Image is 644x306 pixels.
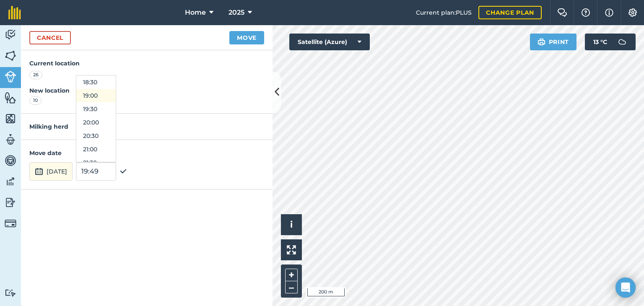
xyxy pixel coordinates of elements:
img: svg+xml;base64,PHN2ZyB4bWxucz0iaHR0cDovL3d3dy53My5vcmcvMjAwMC9zdmciIHdpZHRoPSIxOCIgaGVpZ2h0PSIyNC... [119,166,127,176]
strong: Milking herd [29,123,68,130]
img: Two speech bubbles overlapping with the left bubble in the forefront [557,8,567,17]
div: 26 [29,71,42,79]
span: Current plan : PLUS [416,8,472,17]
a: Cancel [29,31,71,44]
button: 19:30 [76,102,116,116]
button: 21:30 [76,156,116,169]
img: svg+xml;base64,PD94bWwgdmVyc2lvbj0iMS4wIiBlbmNvZGluZz0idXRmLTgiPz4KPCEtLSBHZW5lcmF0b3I6IEFkb2JlIE... [35,166,43,176]
img: A cog icon [628,8,638,17]
img: svg+xml;base64,PD94bWwgdmVyc2lvbj0iMS4wIiBlbmNvZGluZz0idXRmLTgiPz4KPCEtLSBHZW5lcmF0b3I6IEFkb2JlIE... [5,29,16,41]
h4: Current location [29,59,264,68]
img: svg+xml;base64,PHN2ZyB4bWxucz0iaHR0cDovL3d3dy53My5vcmcvMjAwMC9zdmciIHdpZHRoPSIxNyIgaGVpZ2h0PSIxNy... [605,8,613,18]
button: + [285,269,298,281]
button: 13 °C [585,34,636,50]
img: svg+xml;base64,PD94bWwgdmVyc2lvbj0iMS4wIiBlbmNvZGluZz0idXRmLTgiPz4KPCEtLSBHZW5lcmF0b3I6IEFkb2JlIE... [5,289,16,297]
img: svg+xml;base64,PHN2ZyB4bWxucz0iaHR0cDovL3d3dy53My5vcmcvMjAwMC9zdmciIHdpZHRoPSIxOSIgaGVpZ2h0PSIyNC... [538,37,545,47]
button: Move [229,31,264,44]
span: Home [185,8,206,18]
img: svg+xml;base64,PD94bWwgdmVyc2lvbj0iMS4wIiBlbmNvZGluZz0idXRmLTgiPz4KPCEtLSBHZW5lcmF0b3I6IEFkb2JlIE... [5,154,16,167]
img: svg+xml;base64,PD94bWwgdmVyc2lvbj0iMS4wIiBlbmNvZGluZz0idXRmLTgiPz4KPCEtLSBHZW5lcmF0b3I6IEFkb2JlIE... [5,133,16,146]
button: 19:00 [76,89,116,102]
button: 20:00 [76,116,116,129]
img: svg+xml;base64,PHN2ZyB4bWxucz0iaHR0cDovL3d3dy53My5vcmcvMjAwMC9zdmciIHdpZHRoPSI1NiIgaGVpZ2h0PSI2MC... [5,112,16,125]
div: 170 [21,114,273,140]
span: i [290,219,293,230]
div: Open Intercom Messenger [615,277,636,298]
img: A question mark icon [581,8,591,17]
button: – [285,281,298,293]
img: svg+xml;base64,PD94bWwgdmVyc2lvbj0iMS4wIiBlbmNvZGluZz0idXRmLTgiPz4KPCEtLSBHZW5lcmF0b3I6IEFkb2JlIE... [5,218,16,229]
span: 2025 [229,8,244,18]
button: [DATE] [29,162,73,181]
img: svg+xml;base64,PD94bWwgdmVyc2lvbj0iMS4wIiBlbmNvZGluZz0idXRmLTgiPz4KPCEtLSBHZW5lcmF0b3I6IEFkb2JlIE... [5,196,16,209]
img: Four arrows, one pointing top left, one top right, one bottom right and the last bottom left [287,245,296,254]
button: Satellite (Azure) [289,34,370,50]
div: 10 [29,96,42,105]
span: 13 ° C [593,34,607,50]
img: svg+xml;base64,PD94bWwgdmVyc2lvbj0iMS4wIiBlbmNvZGluZz0idXRmLTgiPz4KPCEtLSBHZW5lcmF0b3I6IEFkb2JlIE... [614,34,631,50]
img: svg+xml;base64,PD94bWwgdmVyc2lvbj0iMS4wIiBlbmNvZGluZz0idXRmLTgiPz4KPCEtLSBHZW5lcmF0b3I6IEFkb2JlIE... [5,175,16,188]
img: fieldmargin Logo [8,6,21,19]
button: i [281,214,302,235]
button: 20:30 [76,129,116,143]
button: 18:30 [76,75,116,89]
h4: New location [29,86,264,95]
button: 21:00 [76,143,116,156]
img: svg+xml;base64,PHN2ZyB4bWxucz0iaHR0cDovL3d3dy53My5vcmcvMjAwMC9zdmciIHdpZHRoPSI1NiIgaGVpZ2h0PSI2MC... [5,49,16,62]
a: Change plan [478,6,542,19]
h4: Move date [29,148,264,158]
img: svg+xml;base64,PHN2ZyB4bWxucz0iaHR0cDovL3d3dy53My5vcmcvMjAwMC9zdmciIHdpZHRoPSI1NiIgaGVpZ2h0PSI2MC... [5,91,16,104]
button: Print [530,34,577,50]
img: svg+xml;base64,PD94bWwgdmVyc2lvbj0iMS4wIiBlbmNvZGluZz0idXRmLTgiPz4KPCEtLSBHZW5lcmF0b3I6IEFkb2JlIE... [5,71,16,83]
